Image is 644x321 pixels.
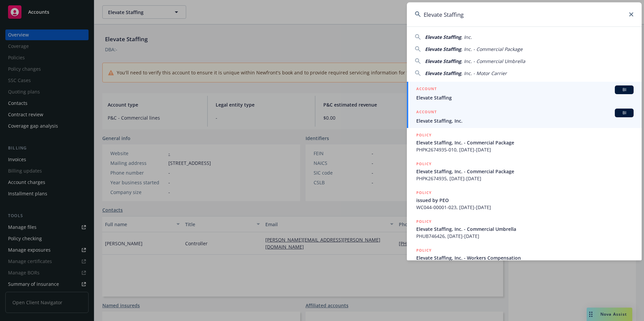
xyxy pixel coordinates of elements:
span: , Inc. [461,34,472,40]
span: Elevate Staffing, Inc. - Commercial Package [416,168,634,175]
a: ACCOUNTBIElevate Staffing [407,82,642,105]
span: Elevate Staffing [425,34,461,40]
span: Elevate Staffing, Inc. - Commercial Package [416,139,634,146]
h5: ACCOUNT [416,85,437,93]
span: WC044-00001-023, [DATE]-[DATE] [416,204,634,211]
h5: ACCOUNT [416,109,437,117]
span: Elevate Staffing [425,70,461,76]
span: , Inc. - Commercial Umbrella [461,58,525,64]
span: BI [618,110,631,116]
a: POLICYissued by PEOWC044-00001-023, [DATE]-[DATE] [407,186,642,214]
span: , Inc. - Motor Carrier [461,70,507,76]
h5: POLICY [416,132,432,138]
h5: POLICY [416,218,432,225]
a: POLICYElevate Staffing, Inc. - Commercial UmbrellaPHUB746426, [DATE]-[DATE] [407,214,642,243]
a: POLICYElevate Staffing, Inc. - Commercial PackagePHPK2674935, [DATE]-[DATE] [407,157,642,186]
a: ACCOUNTBIElevate Staffing, Inc. [407,105,642,128]
span: , Inc. - Commercial Package [461,46,523,52]
span: PHUB746426, [DATE]-[DATE] [416,233,634,240]
span: BI [618,87,631,93]
h5: POLICY [416,160,432,167]
h5: POLICY [416,247,432,254]
span: Elevate Staffing, Inc. - Commercial Umbrella [416,226,634,233]
span: Elevate Staffing [416,94,634,101]
span: PHPK2674935, [DATE]-[DATE] [416,175,634,182]
h5: POLICY [416,189,432,196]
span: Elevate Staffing [425,58,461,64]
input: Search... [407,2,642,26]
a: POLICYElevate Staffing, Inc. - Commercial PackagePHPK2674935-010, [DATE]-[DATE] [407,128,642,157]
span: issued by PEO [416,197,634,204]
span: Elevate Staffing, Inc. [416,117,634,124]
span: Elevate Staffing [425,46,461,52]
a: POLICYElevate Staffing, Inc. - Workers Compensation [407,243,642,272]
span: Elevate Staffing, Inc. - Workers Compensation [416,254,634,261]
span: PHPK2674935-010, [DATE]-[DATE] [416,146,634,153]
